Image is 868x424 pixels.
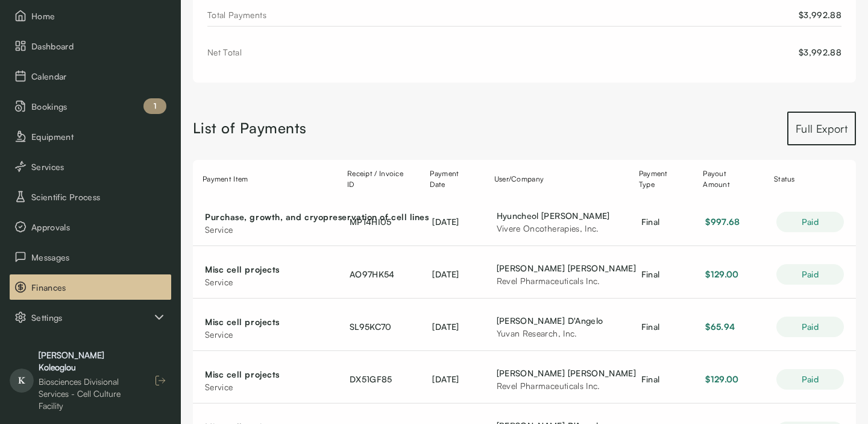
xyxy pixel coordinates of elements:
span: [DATE] [432,374,459,384]
span: Dashboard [31,40,166,52]
button: Approvals [10,214,171,239]
span: Final [641,374,660,384]
span: Final [641,269,660,279]
div: $3,992.88 [799,8,841,21]
div: Net Total [207,46,242,59]
span: $997.68 [705,217,740,227]
button: Settings [10,305,171,330]
div: Paid [776,264,844,285]
span: Scientific Process [31,191,166,203]
span: Home [31,10,166,22]
div: Paid [776,369,844,390]
div: Paid [776,317,844,337]
th: Payment Date [420,165,484,194]
th: Payment Item [193,165,338,194]
span: MP14HI05 [350,217,392,227]
span: Final [641,217,660,227]
div: Paid [776,212,844,232]
h4: List of Payments [193,118,307,139]
span: Calendar [31,70,166,83]
span: SL95KC70 [350,321,392,332]
span: [DATE] [432,321,459,332]
span: Services [31,160,166,173]
button: Dashboard [10,33,171,59]
span: [DATE] [432,269,459,279]
div: 1 [143,98,166,114]
span: Bookings [31,100,166,113]
th: Status [764,165,856,194]
span: AO97HK54 [350,269,395,279]
th: Payment Type [629,165,694,194]
div: Total Payments [207,8,266,21]
div: Biosciences Divisional Services - Cell Culture Facility [39,376,137,412]
button: Log out [149,370,171,391]
div: [PERSON_NAME] Koleoglou [39,349,137,373]
div: Purchase, growth, and cryopreservation of cell lines [205,210,325,223]
div: service [205,328,325,341]
div: [PERSON_NAME] [PERSON_NAME] [497,367,617,379]
div: Hyuncheol [PERSON_NAME] [497,209,617,222]
div: $3,992.88 [799,46,841,59]
span: $129.00 [705,374,738,384]
div: service [205,276,325,288]
th: User/Company [485,165,629,194]
div: service [205,223,325,236]
div: [PERSON_NAME] [PERSON_NAME] [497,262,617,274]
th: Receipt / Invoice ID [338,165,420,194]
span: Finances [31,281,166,294]
span: DX51GF85 [350,374,392,384]
button: Full Export [787,112,856,145]
button: Finances [10,274,171,300]
div: Misc cell projects [205,315,325,328]
button: Calendar [10,63,171,89]
span: K [10,369,34,393]
span: Settings [31,311,152,324]
th: Payout Amount [693,165,764,194]
div: service [205,381,325,393]
span: Messages [31,251,166,264]
div: Settings sub items [10,305,171,330]
span: $65.94 [705,321,735,332]
span: Final [641,321,660,332]
span: $129.00 [705,269,738,279]
button: Bookings 1 pending [10,93,171,119]
button: Services [10,154,171,179]
div: Vivere Oncotherapies, Inc. [497,222,617,235]
span: [DATE] [432,217,459,227]
div: Revel Pharmaceuticals Inc. [497,379,617,392]
span: Equipment [31,130,166,143]
span: Approvals [31,221,166,233]
button: Home [10,3,171,28]
button: Scientific Process [10,184,171,209]
li: Bookings [10,93,171,119]
div: Yuvan Research, Inc. [497,327,617,340]
div: Misc cell projects [205,263,325,276]
button: Messages [10,244,171,270]
div: Revel Pharmaceuticals Inc. [497,274,617,287]
div: [PERSON_NAME] D'Angelo [497,314,617,327]
div: Misc cell projects [205,368,325,381]
button: Equipment [10,124,171,149]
